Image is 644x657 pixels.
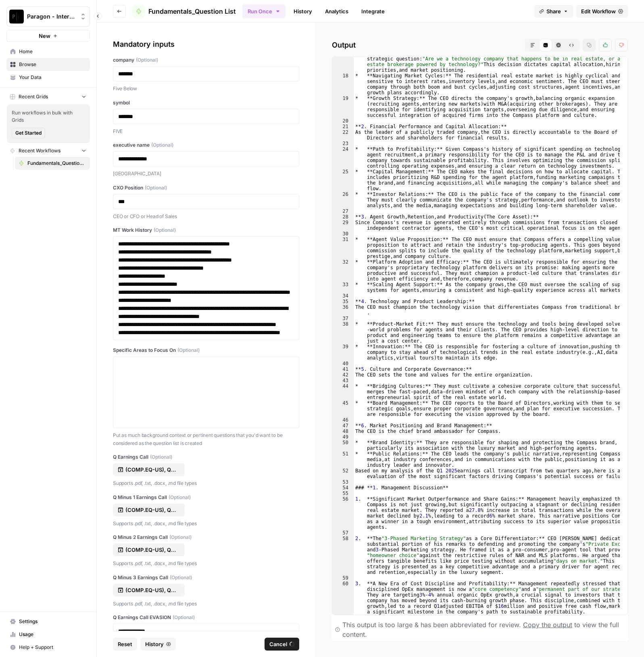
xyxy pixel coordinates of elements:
span: (Optional) [154,227,176,234]
div: 59 [332,575,354,581]
button: Run Once [242,4,286,18]
div: 31 [332,237,354,259]
span: Settings [19,618,86,625]
label: Q Earnings Call [113,453,299,461]
div: 49 [332,434,354,440]
p: [GEOGRAPHIC_DATA] [113,170,299,178]
p: (COMP.EQ-US), Q3 2024 Earnings Call, [DATE] 5_00 PM ET.pdf [125,586,177,594]
span: Help + Support [19,644,86,651]
div: 29 [332,220,354,231]
button: Help + Support [6,641,90,654]
button: History [140,638,176,651]
span: Paragon - Internal Usage [27,12,76,21]
div: 46 [332,417,354,423]
span: Recent Grids [19,93,48,100]
div: 17 [332,50,354,73]
span: Usage [19,631,86,638]
p: (COMP.EQ-US), Q4 2024 Earnings Call, [DATE] 5_00 PM ET.pdf [125,546,177,554]
span: (Optional) [136,56,158,64]
div: 58 [332,536,354,575]
a: Settings [6,615,90,628]
div: 36 [332,304,354,316]
span: History [145,640,164,648]
label: MT Work History [113,227,299,234]
div: 55 [332,491,354,496]
p: Five Below [113,85,299,93]
span: Browse [19,61,86,68]
p: (COMP.EQ-US), Q1 2025 Earnings Call, [DATE] 5_00 PM ET.pdf [125,506,177,514]
div: 35 [332,299,354,304]
button: Get Started [12,128,45,138]
div: 53 [332,479,354,485]
span: (Optional) [177,347,200,354]
h2: Output [332,39,628,52]
div: 22 [332,129,354,141]
button: (COMP.EQ-US), Q3 2024 Earnings Call, [DATE] 5_00 PM ET.pdf [113,584,185,597]
span: Share [546,7,561,15]
p: Supports .pdf, .txt, .docx, .md file types [113,479,299,487]
span: New [39,32,50,40]
button: (COMP.EQ-US), Q2 2025 Earnings Call, [DATE] 5_00 PM ET.pdf [113,463,185,476]
span: Cancel [269,640,287,648]
label: Q Minus 2 Earnings Call [113,534,299,541]
span: Run workflows in bulk with Grids [12,109,85,124]
label: executive name [113,141,299,149]
div: 26 [332,191,354,208]
p: Supports .pdf, .txt, .docx, .md file types [113,600,299,608]
label: CXO Position [113,184,299,191]
div: 48 [332,428,354,434]
div: 51 [332,451,354,468]
button: Reset [113,638,137,651]
div: 54 [332,485,354,491]
span: Your Data [19,74,86,81]
p: (COMP.EQ-US), Q2 2025 Earnings Call, [DATE] 5_00 PM ET.pdf [125,466,177,474]
span: (Optional) [170,574,192,581]
div: 52 [332,468,354,479]
span: Edit Workflow [581,7,616,15]
div: 57 [332,530,354,536]
div: 37 [332,316,354,321]
div: Mandatory inputs [113,39,299,50]
div: 24 [332,146,354,169]
span: Copy the output [523,621,572,629]
span: (Optional) [151,141,173,149]
div: 33 [332,282,354,293]
span: Get Started [15,129,42,137]
button: Recent Workflows [6,145,90,157]
label: Q Minus 1 Earnings Call [113,494,299,501]
a: Usage [6,628,90,641]
div: 34 [332,293,354,299]
div: 50 [332,440,354,451]
p: CEO or CFO or Head of Sales [113,212,299,220]
div: 45 [332,400,354,417]
label: symbol [113,99,299,106]
a: Your Data [6,71,90,84]
button: New [6,30,90,42]
a: Fundamentals_Question List [15,157,90,170]
button: (COMP.EQ-US), Q1 2025 Earnings Call, [DATE] 5_00 PM ET.pdf [113,503,185,516]
label: Q Minus 3 Earnings Call [113,574,299,581]
button: Cancel [265,638,299,651]
a: Edit Workflow [576,5,628,18]
div: 32 [332,259,354,282]
div: 20 [332,118,354,124]
span: Fundamentals_Question List [27,160,86,167]
span: (Optional) [169,494,191,501]
a: Browse [6,58,90,71]
label: company [113,56,299,64]
p: FIVE [113,127,299,135]
div: 18 [332,73,354,96]
a: Fundamentals_Question List [132,5,236,18]
div: 39 [332,344,354,361]
div: 42 [332,372,354,378]
div: 19 [332,96,354,118]
div: 43 [332,378,354,383]
label: Specific Areas to Focus On [113,347,299,354]
button: Recent Grids [6,91,90,103]
div: 56 [332,496,354,530]
div: 25 [332,169,354,191]
p: Put as much background context or pertinent questions that you'd want to be considered as the que... [113,431,299,447]
a: Home [6,45,90,58]
span: Home [19,48,86,55]
a: Integrate [356,5,390,18]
